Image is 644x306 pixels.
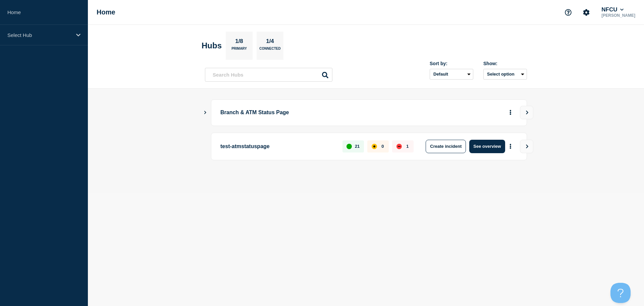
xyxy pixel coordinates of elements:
[220,140,335,153] p: test-atmstatuspage
[233,38,246,47] p: 1/8
[396,144,402,149] div: down
[372,144,377,149] div: affected
[97,8,115,16] h1: Home
[220,106,406,119] p: Branch & ATM Status Page
[579,5,593,19] button: Account settings
[231,47,247,54] p: Primary
[430,69,473,80] select: Sort by
[561,5,575,19] button: Support
[406,144,409,149] p: 1
[264,38,277,47] p: 1/4
[483,61,527,66] div: Show:
[483,69,527,80] button: Select option
[204,110,207,115] button: Show Connected Hubs
[202,41,222,50] h2: Hubs
[520,106,533,119] button: View
[381,144,384,149] p: 0
[346,144,352,149] div: up
[469,140,505,153] button: See overview
[506,106,515,119] button: More actions
[600,6,625,13] button: NFCU
[426,140,466,153] button: Create incident
[430,61,473,66] div: Sort by:
[520,140,533,153] button: View
[259,47,280,54] p: Connected
[600,13,637,18] p: [PERSON_NAME]
[610,283,631,303] iframe: Help Scout Beacon - Open
[506,140,515,152] button: More actions
[355,144,360,149] p: 21
[7,32,72,38] p: Select Hub
[205,68,332,82] input: Search Hubs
